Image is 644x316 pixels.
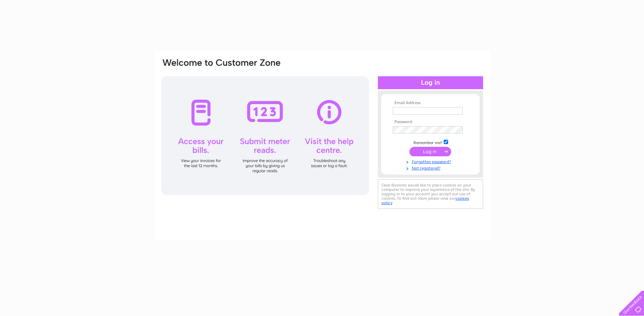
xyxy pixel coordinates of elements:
[393,158,470,164] a: Forgotten password?
[391,101,470,105] th: Email Address:
[378,179,483,209] div: Clear Business would like to place cookies on your computer to improve your experience of the sit...
[391,120,470,124] th: Password:
[391,139,470,145] td: Remember me?
[409,147,451,156] input: Submit
[382,196,469,205] a: cookies policy
[393,164,470,171] a: Not registered?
